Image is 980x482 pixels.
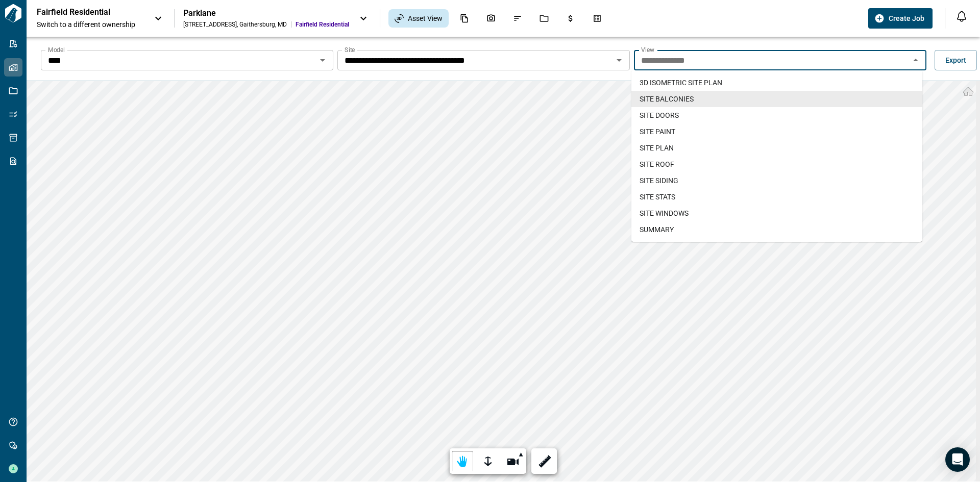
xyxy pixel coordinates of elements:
[641,45,654,54] label: View
[935,50,977,70] button: Export
[945,55,966,65] span: Export
[48,45,65,54] label: Model
[868,8,933,29] button: Create Job
[640,224,674,235] span: SUMMARY
[454,10,475,27] div: Documents
[640,143,674,153] span: SITE PLAN
[909,53,923,67] button: Close
[480,10,502,27] div: Photos
[183,8,349,18] div: Parklane
[612,53,626,67] button: Open
[640,110,679,120] span: SITE DOORS
[889,13,924,23] span: Create Job
[945,447,970,472] div: Open Intercom Messenger
[345,45,355,54] label: Site
[640,208,689,218] span: SITE WINDOWS
[640,126,675,137] span: SITE PAINT
[183,20,287,29] div: [STREET_ADDRESS] , Gaithersburg , MD
[315,53,330,67] button: Open
[640,192,675,202] span: SITE STATS
[560,10,581,27] div: Budgets
[388,9,449,28] div: Asset View
[640,175,678,186] span: SITE SIDING
[408,13,443,23] span: Asset View
[640,159,674,169] span: SITE ROOF
[533,10,555,27] div: Jobs
[37,19,144,30] span: Switch to a different ownership
[37,7,129,17] p: Fairfield Residential
[586,10,608,27] div: Takeoff Center
[640,78,722,88] span: 3D ISOMETRIC SITE PLAN​
[507,10,528,27] div: Issues & Info
[640,94,694,104] span: SITE BALCONIES
[296,20,349,29] span: Fairfield Residential
[953,8,970,24] button: Open notification feed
